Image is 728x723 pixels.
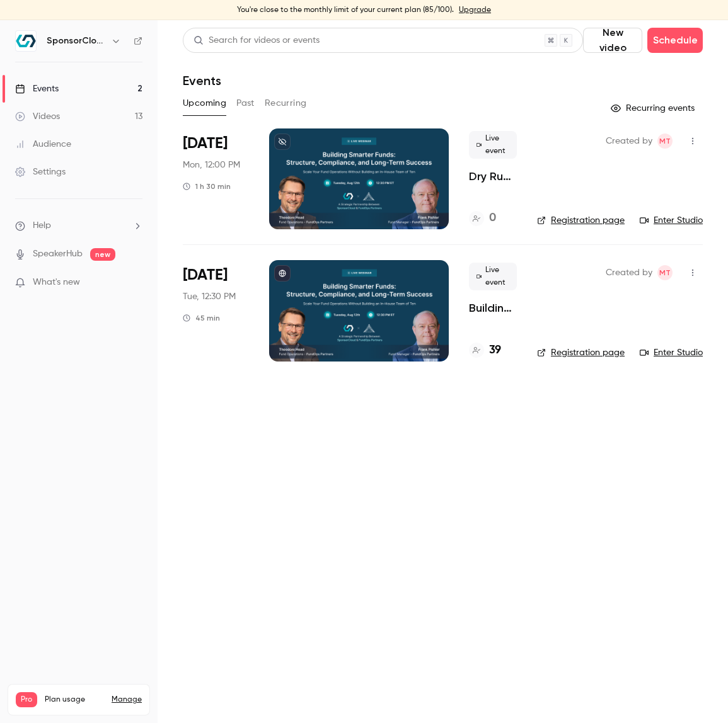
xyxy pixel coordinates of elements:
div: Events [15,83,59,95]
span: MT [659,265,671,280]
div: Videos [15,110,60,123]
div: Audience [15,138,71,151]
span: Live event [469,263,517,290]
button: Schedule [647,28,703,53]
span: new [90,248,115,261]
a: Enter Studio [640,214,703,227]
a: Dry Run (2): Building Smarter Funds: Structure, Compliance, and Long-Term Success [469,169,517,184]
iframe: Noticeable Trigger [127,277,142,288]
a: Upgrade [459,5,491,15]
h6: SponsorCloud [47,35,106,47]
button: Recurring events [605,98,703,118]
span: Tue, 12:30 PM [183,290,236,303]
a: 39 [469,342,501,359]
a: 0 [469,210,496,227]
a: Building Smarter Funds: Structure, Compliance, and Long-Term Success [469,300,517,316]
span: Plan usage [45,695,104,705]
a: Registration page [537,214,625,227]
div: 1 h 30 min [183,181,231,191]
span: What's new [33,276,80,289]
span: Mon, 12:00 PM [183,159,240,171]
a: Manage [112,695,142,705]
p: / 90 [121,707,142,719]
h4: 0 [489,210,496,227]
span: Pro [16,692,37,707]
a: Registration page [537,346,625,359]
a: SpeakerHub [33,248,83,261]
span: Created by [606,134,652,149]
span: Marketing Team [657,134,673,149]
div: 45 min [183,313,220,323]
div: Search for videos or events [194,34,320,47]
h4: 39 [489,342,501,359]
span: Live event [469,131,517,159]
span: [DATE] [183,134,228,154]
button: Past [236,93,255,113]
button: New video [583,28,642,53]
li: help-dropdown-opener [15,219,142,232]
img: SponsorCloud [16,31,36,51]
a: Enter Studio [640,346,703,359]
span: MT [659,134,671,149]
span: Created by [606,265,652,280]
span: [DATE] [183,265,228,285]
span: 13 [121,709,127,717]
span: Marketing Team [657,265,673,280]
div: Aug 11 Mon, 9:30 PM (Asia/Calcutta) [183,128,249,229]
button: Upcoming [183,93,226,113]
span: Help [33,219,51,232]
div: Settings [15,166,66,178]
p: Videos [16,707,40,719]
button: Recurring [265,93,307,113]
div: Aug 12 Tue, 10:00 PM (Asia/Calcutta) [183,260,249,361]
h1: Events [183,73,221,88]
